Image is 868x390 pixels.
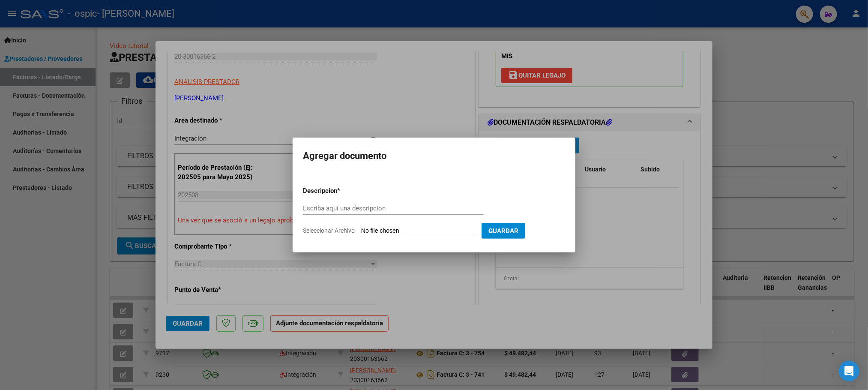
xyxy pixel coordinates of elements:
span: Guardar [488,227,518,235]
h2: Agregar documento [303,148,565,164]
p: Descripcion [303,186,382,196]
span: Seleccionar Archivo [303,227,355,234]
button: Guardar [482,223,525,239]
div: Open Intercom Messenger [839,361,859,381]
